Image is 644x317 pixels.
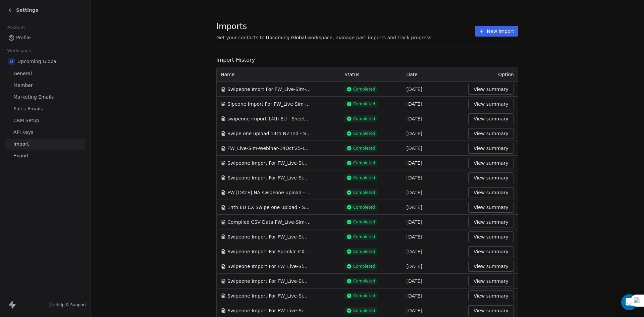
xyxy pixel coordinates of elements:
div: Open Intercom Messenger [621,294,637,310]
button: View summary [468,99,514,109]
button: View summary [468,246,514,257]
div: [DATE] [407,278,461,284]
div: [DATE] [407,263,461,270]
span: Upcoming Global [266,34,306,41]
span: FW_Live-Sim-Webinar-14Oct'25-IND+ANZ CX - Sheet1.csv [227,145,311,152]
span: Swipeone Import For FW_Live-Sim-Webinar-14Oct'25-IND+ANZ.csv [227,263,311,270]
button: View summary [468,113,514,124]
a: Sales Emails [5,103,85,114]
button: View summary [468,143,514,154]
span: Status [344,72,360,77]
button: New Import [475,26,518,37]
span: Completed [353,219,375,225]
span: 14th EU CX Swipe one upload - Sheet2.csv [227,204,311,211]
span: Import [13,141,29,148]
span: Option [498,72,514,77]
span: Get your contacts to [216,34,265,41]
span: Account [4,22,28,33]
div: [DATE] [407,174,461,181]
span: Swipeone Import For Sprinklr_CX_Demonstrate_Reg_Drive_[DATE] - Sheet1.csv [227,248,311,255]
span: Completed [353,278,375,284]
span: Completed [353,205,375,210]
span: Swipeone Imort For FW_Live-Sim-Webinar-16Oct'25-NA - Sheet1.csv [227,86,311,93]
div: [DATE] [407,293,461,299]
a: CRM Setup [5,115,85,126]
div: [DATE] [407,189,461,196]
button: View summary [468,84,514,95]
span: Imports [216,21,431,32]
span: Completed [353,175,375,180]
button: View summary [468,276,514,286]
button: View summary [468,158,514,168]
a: Export [5,150,85,161]
span: workspace, manage past imports and track progress [307,34,431,41]
a: Profile [5,32,85,43]
div: [DATE] [407,115,461,122]
button: View summary [468,172,514,183]
span: Completed [353,234,375,240]
span: API Keys [13,129,33,136]
a: Help & Support [49,302,86,308]
span: Profile [16,34,31,41]
button: View summary [468,305,514,316]
a: General [5,68,85,79]
button: View summary [468,231,514,242]
div: [DATE] [407,248,461,255]
span: Sipeone Import For FW_Live-Sim-Webinar-14Oct'25-IND+ANZ CX - Sheet1.csv [227,101,311,107]
span: Import History [216,56,518,64]
span: Completed [353,101,375,107]
span: Swipeone Import For FW_Live-Sim-Webinar-16Oct'25-IND+ANZ - Sheet1.csv [227,233,311,240]
span: CRM Setup [13,117,39,124]
span: FW [DATE] NA swipeone upload - Sheet2.csv [227,189,311,196]
button: View summary [468,128,514,139]
span: Completed [353,249,375,254]
div: [DATE] [407,307,461,314]
span: Marketing Emails [13,94,54,101]
a: Marketing Emails [5,92,85,103]
div: [DATE] [407,219,461,225]
div: [DATE] [407,101,461,107]
span: Export [13,152,29,159]
span: Swipeone Import For FW_Live-Sim-Webinar-14Oct'25-EU - Sheet1 (1).csv [227,278,311,284]
a: Settings [8,7,38,13]
span: Completed [353,190,375,195]
a: Member [5,80,85,91]
span: Settings [16,7,38,13]
span: Swipe one upload 14th NZ Ind - Sheet2.csv [227,130,311,137]
span: Completed [353,308,375,313]
span: Completed [353,146,375,151]
span: Swipeone Import For FW_Live-Sim-Webinar-14Oct'25-IND+ANZ - Sheet2.csv [227,307,311,314]
span: Completed [353,87,375,92]
span: Swipeone Import For FW_Live-Sim-Webinar-15Oct'25-NA - Sheet2.csv [227,293,311,299]
span: Member [13,82,33,89]
span: Completed [353,160,375,166]
span: Completed [353,293,375,299]
a: Import [5,139,85,150]
button: View summary [468,290,514,301]
span: Date [407,72,418,77]
div: [DATE] [407,130,461,137]
span: Completed [353,116,375,121]
span: Swipeone Import For FW_Live-Sim-Webinar-14Oct'25-IND+ANZ CX - Sheet1.csv [227,174,311,181]
button: View summary [468,261,514,272]
span: U [8,58,15,65]
button: View summary [468,202,514,213]
span: Compiled CSV Data FW_Live-Sim-Webinar-14Oct'25-IND+ANZ CX - Sheet1 (1).csv [227,219,311,225]
div: [DATE] [407,204,461,211]
div: [DATE] [407,233,461,240]
span: General [13,70,32,77]
button: View summary [468,187,514,198]
span: swipeone import 14th EU - Sheet2 (2).csv [227,115,311,122]
span: Swipeone Import For FW_Live-Sim-Webinar-14Oct'25-IND+ANZ CX - Sheet1.csv [227,160,311,166]
div: [DATE] [407,145,461,152]
span: Sales Emails [13,105,43,112]
button: View summary [468,217,514,227]
span: Workspace [4,46,34,56]
span: Completed [353,264,375,269]
span: Completed [353,131,375,136]
span: Upcoming Global [17,58,58,65]
a: API Keys [5,127,85,138]
div: [DATE] [407,160,461,166]
span: Help & Support [55,302,86,308]
span: Name [221,71,234,78]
